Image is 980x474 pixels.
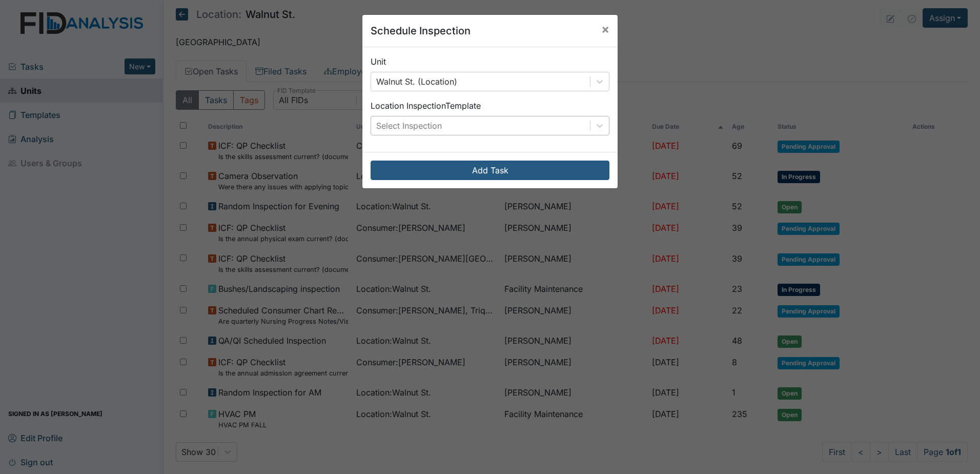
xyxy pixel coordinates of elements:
div: Walnut St. (Location) [376,75,457,88]
span: × [601,22,609,36]
button: Add Task [371,161,609,180]
button: Close [593,15,618,44]
label: Location Inspection Template [371,100,481,112]
div: Select Inspection [376,120,442,132]
h5: Schedule Inspection [371,23,471,38]
label: Unit [371,55,386,68]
